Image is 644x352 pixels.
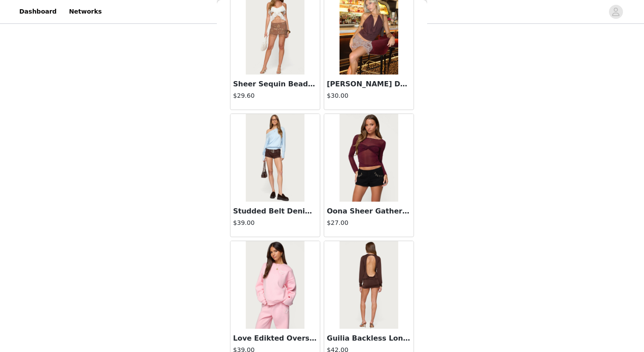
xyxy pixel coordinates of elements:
[327,333,411,344] h3: Guilia Backless Long Sleeve Romper
[340,114,398,202] img: Oona Sheer Gathered Long Sleeve Top
[64,2,107,21] a: Networks
[14,2,62,21] a: Dashboard
[327,91,411,100] h4: $30.00
[327,206,411,217] h3: Oona Sheer Gathered Long Sleeve Top
[233,91,317,100] h4: $29.60
[233,206,317,217] h3: Studded Belt Denim Micro Shorts
[327,218,411,228] h4: $27.00
[246,114,304,202] img: Studded Belt Denim Micro Shorts
[340,241,398,329] img: Guilia Backless Long Sleeve Romper
[233,218,317,228] h4: $39.00
[233,333,317,344] h3: Love Edikted Oversized Sweatshirt
[246,241,304,329] img: Love Edikted Oversized Sweatshirt
[233,79,317,89] h3: Sheer Sequin Bead Fringed Mini Skirt
[327,79,411,89] h3: [PERSON_NAME] Deep Cowl Neck Top
[612,5,620,19] div: avatar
